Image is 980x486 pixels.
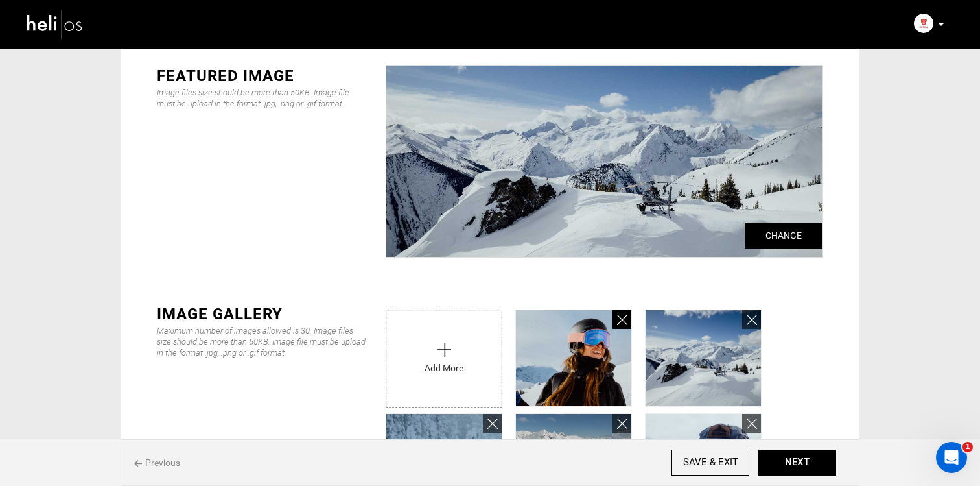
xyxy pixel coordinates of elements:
span: Previous [134,456,180,469]
a: Remove [612,310,631,329]
img: f0bcd465-4b42-407d-a47c-faf67dea0d6e_9230_c3de0cff538f5679bd4935aa44f26a98_pkg_ngl.jpg [516,310,631,406]
div: Image files size should be more than 50KB. Image file must be upload in the format .jpg, .png or ... [157,87,366,109]
a: Remove [612,414,631,433]
label: Change [745,223,822,249]
a: Remove [742,310,761,329]
button: NEXT [758,450,836,476]
a: Remove [483,414,502,433]
img: img_9251f6c852f2d69a6fdc2f2f53e7d310.png [914,14,933,33]
iframe: Intercom live chat [936,442,967,473]
div: IMAGE GALLERY [157,303,366,325]
span: 1 [962,442,973,452]
div: Maximum number of images allowed is 30. Image files size should be more than 50KB. Image file mus... [157,325,366,358]
img: heli-logo [26,7,84,42]
div: FEATURED IMAGE [157,65,366,87]
img: back%20icon.svg [134,460,142,467]
img: 3e9f5c00-833f-489b-9316-24a220881f17_9230_da8855abe4b9d72c1aeb226edfa6c56f_pkg_ngl.jpg [646,310,761,406]
img: 308b3aac69359c8407e2447734d85ec9.jpeg [386,66,822,257]
a: Remove [742,414,761,433]
input: SAVE & EXIT [671,450,749,476]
